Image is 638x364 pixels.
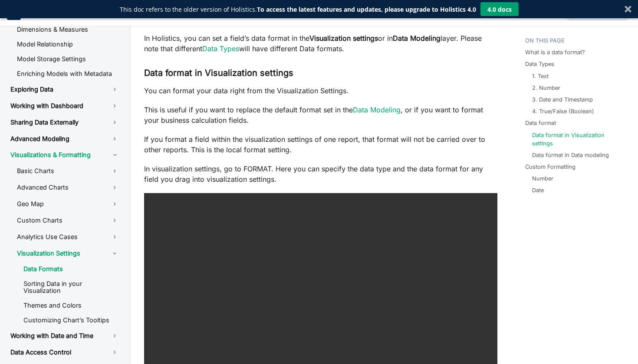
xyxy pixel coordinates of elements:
a: Data Modeling [353,105,401,114]
a: Data format [525,119,556,127]
a: Exploring Data [3,82,126,97]
a: What is a data format? [525,48,585,56]
a: Visualizations & Formatting [3,148,104,162]
a: Data format in Visualization settings [532,131,625,148]
a: Custom Formatting [525,163,576,171]
div: This doc refers to the older version of Holistics.To access the latest features and updates, plea... [120,5,476,14]
a: HolisticsHolistics Docs (3.0) [7,6,89,20]
a: 3. Date and Timestamp [532,95,593,104]
a: Working with Dashboard [3,98,126,113]
a: Custom Charts [10,213,126,228]
p: This is useful if you want to replace the default format set in the , or if you want to format yo... [144,105,497,125]
a: Basic Charts [10,164,126,178]
a: Dimensions & Measures [10,23,126,36]
h3: Data format in Visualization settings [144,68,497,79]
a: Data Formats [16,262,126,275]
a: Data Types [525,60,554,68]
a: Data Types [202,44,239,53]
a: Themes and Colors [16,299,126,312]
a: Customizing Chart’s Tooltips [16,314,126,327]
strong: To access the latest features and updates, please upgrade to Holistics 4.0 [257,5,476,13]
button: 4.0 docs [480,2,519,16]
a: 4. True/False (Boolean) [532,107,594,115]
a: Enriching Models with Metadata [10,67,126,80]
a: Visualization Settings [10,246,126,261]
p: You can format your data right from the Visualization Settings. [144,85,497,96]
a: Sharing Data Externally [3,115,126,130]
p: In visualization settings, go to FORMAT. Here you can specify the data type and the data format f... [144,164,497,184]
a: Geo Map [10,197,126,211]
button: Toggle the collapsible sidebar category 'Visualizations & Formatting' [104,148,126,162]
a: Advanced Modeling [3,131,126,146]
a: Advanced Charts [10,180,126,195]
a: Model Storage Settings [10,52,126,66]
p: In Holistics, you can set a field’s data format in the or in layer. Please note that different wi... [144,33,497,54]
a: Analytics Use Cases [10,230,126,244]
strong: Data Modeling [393,34,441,43]
a: Model Relationship [10,38,126,51]
a: Data format in Data modeling [532,151,609,159]
strong: Visualization settings [309,34,378,43]
p: This doc refers to the older version of Holistics. [120,5,476,14]
a: 2. Number [532,84,560,92]
a: Date [532,186,544,194]
a: Data Access Control [3,345,126,360]
p: If you format a field within the visualization settings of one report, that format will not be ca... [144,134,497,155]
a: Sorting Data in your Visualization [16,277,126,297]
a: 1. Text [532,72,549,80]
a: Working with Date and Time [3,328,126,343]
a: Number [532,174,553,183]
